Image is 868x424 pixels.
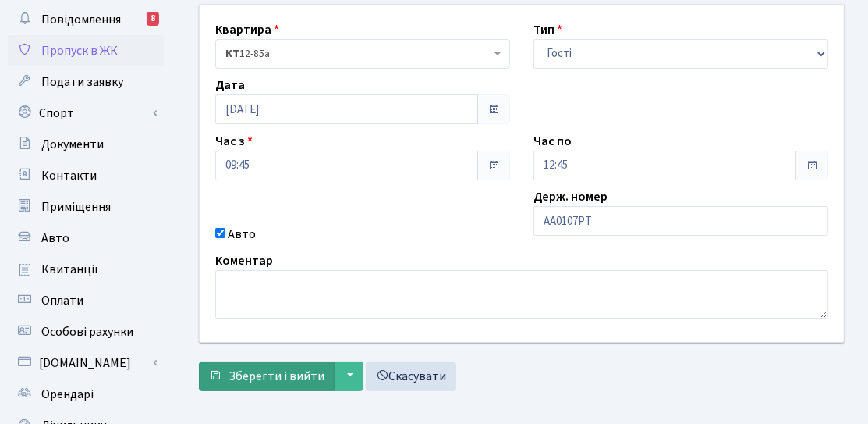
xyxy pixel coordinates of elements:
a: Скасувати [366,362,456,391]
span: Приміщення [41,198,111,216]
span: Документи [41,136,104,153]
a: Квитанції [8,254,164,285]
input: AA0001AA [533,206,828,236]
a: Особові рахунки [8,316,164,347]
a: Оплати [8,285,164,316]
a: Документи [8,129,164,160]
span: <b>КТ</b>&nbsp;&nbsp;&nbsp;&nbsp;12-85а [215,39,510,69]
label: Час з [215,132,253,151]
button: Зберегти і вийти [199,362,335,391]
a: Приміщення [8,191,164,223]
label: Дата [215,76,245,94]
a: Контакти [8,160,164,191]
span: Квитанції [41,261,98,278]
label: Держ. номер [533,187,608,206]
a: Спорт [8,98,164,129]
span: <b>КТ</b>&nbsp;&nbsp;&nbsp;&nbsp;12-85а [225,46,491,62]
span: Подати заявку [41,73,123,91]
span: Оплати [41,292,83,309]
span: Орендарі [41,386,94,403]
span: Пропуск в ЖК [41,42,118,59]
span: Особові рахунки [41,323,133,340]
a: Авто [8,223,164,254]
a: Подати заявку [8,66,164,98]
span: Авто [41,230,69,247]
div: 8 [147,12,159,26]
label: Авто [228,225,256,244]
a: Орендарі [8,379,164,410]
label: Тип [533,20,562,39]
a: [DOMAIN_NAME] [8,347,164,379]
a: Пропуск в ЖК [8,35,164,66]
span: Зберегти і вийти [229,368,324,385]
label: Квартира [215,20,279,39]
span: Контакти [41,167,97,184]
label: Час по [533,132,572,151]
label: Коментар [215,251,273,270]
b: КТ [225,46,239,62]
span: Повідомлення [41,11,121,28]
a: Повідомлення8 [8,4,164,35]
